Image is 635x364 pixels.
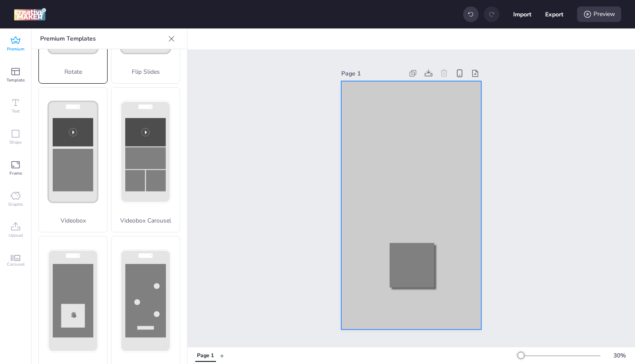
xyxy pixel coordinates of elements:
div: Preview [577,6,621,22]
p: Videobox Carousel [111,216,180,225]
span: Template [6,77,25,84]
p: Rotate [39,67,107,76]
p: Premium Templates [40,28,165,49]
img: logo Creative Maker [14,8,46,21]
span: Text [12,108,20,115]
span: Carousel [7,261,25,268]
span: Shape [10,139,22,146]
span: Graphic [8,201,23,208]
span: Upload [9,232,23,239]
p: Flip Slides [111,67,180,76]
span: Frame [10,170,22,177]
button: Import [513,5,531,23]
p: Videobox [39,216,107,225]
button: Export [545,5,563,23]
span: Premium [7,46,25,53]
div: 30 % [609,351,630,360]
div: Page 1 [197,352,214,360]
button: + [220,348,224,363]
div: Page 1 [341,69,403,78]
div: Tabs [191,348,220,363]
